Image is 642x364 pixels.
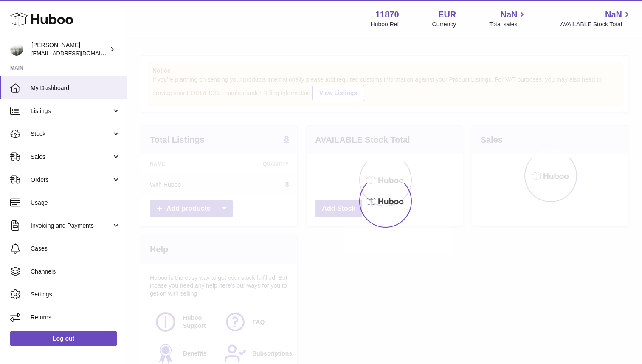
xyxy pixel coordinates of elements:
img: info@ecombrandbuilders.com [10,43,23,56]
div: [PERSON_NAME] [31,41,108,57]
span: Total sales [489,20,527,28]
span: Cases [31,245,121,253]
span: Channels [31,268,121,276]
span: Orders [31,176,112,184]
span: Returns [31,313,121,322]
a: Log out [10,331,117,346]
span: NaN [500,9,517,20]
span: Settings [31,291,121,299]
a: NaN Total sales [489,9,527,28]
div: Huboo Ref [371,20,399,28]
span: Usage [31,199,121,207]
span: AVAILABLE Stock Total [560,20,632,28]
span: NaN [605,9,622,20]
span: My Dashboard [31,84,121,92]
span: Sales [31,153,112,161]
strong: 11870 [375,9,399,20]
div: Currency [432,20,456,28]
strong: EUR [438,9,456,20]
span: Invoicing and Payments [31,222,112,230]
a: NaN AVAILABLE Stock Total [560,9,632,28]
span: Stock [31,130,112,138]
span: Listings [31,107,112,115]
span: [EMAIL_ADDRESS][DOMAIN_NAME] [31,50,125,56]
